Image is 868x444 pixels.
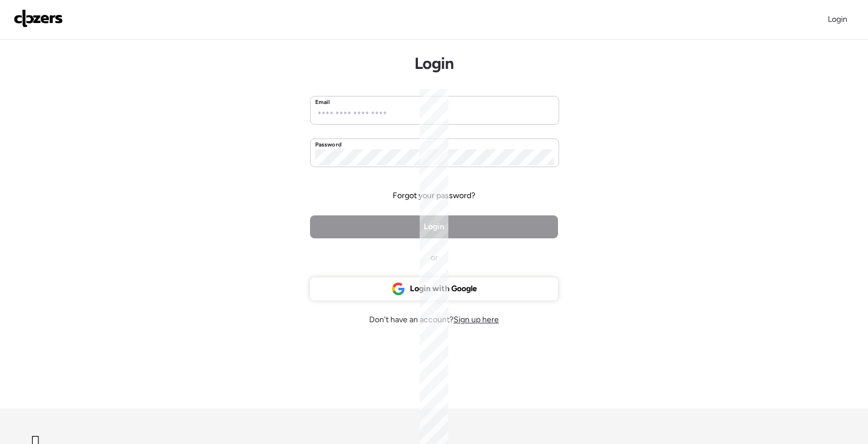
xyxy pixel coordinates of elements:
[410,283,477,295] span: Login with Google
[315,98,330,107] label: Email
[315,140,342,149] label: Password
[14,9,63,28] img: Logo
[828,14,847,24] span: Login
[414,53,454,73] h1: Login
[369,314,499,326] span: Don't have an account?
[454,315,499,325] span: Sign up here
[393,190,475,202] span: Forgot your password?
